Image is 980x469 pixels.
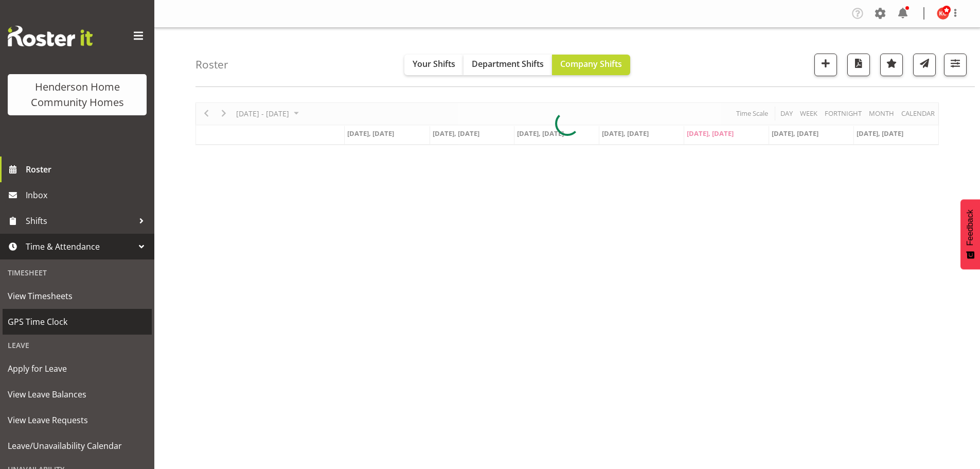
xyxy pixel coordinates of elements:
[26,187,149,203] span: Inbox
[464,55,552,75] button: Department Shifts
[552,55,630,75] button: Company Shifts
[3,309,152,335] a: GPS Time Clock
[944,54,967,76] button: Filter Shifts
[8,361,147,376] span: Apply for Leave
[18,79,136,110] div: Henderson Home Community Homes
[3,262,152,283] div: Timesheet
[8,387,147,402] span: View Leave Balances
[26,239,134,254] span: Time & Attendance
[8,288,147,304] span: View Timesheets
[8,412,147,428] span: View Leave Requests
[3,356,152,381] a: Apply for Leave
[960,199,980,269] button: Feedback - Show survey
[8,438,147,454] span: Leave/Unavailability Calendar
[472,58,544,70] span: Department Shifts
[3,407,152,433] a: View Leave Requests
[560,58,622,70] span: Company Shifts
[3,283,152,309] a: View Timesheets
[937,7,949,20] img: kirsty-crossley8517.jpg
[195,59,228,71] h4: Roster
[8,314,147,329] span: GPS Time Clock
[847,54,870,76] button: Download a PDF of the roster according to the set date range.
[3,335,152,356] div: Leave
[8,26,93,46] img: Rosterit website logo
[880,54,903,76] button: Highlight an important date within the roster.
[913,54,936,76] button: Send a list of all shifts for the selected filtered period to all rostered employees.
[966,210,975,246] span: Feedback
[413,58,455,70] span: Your Shifts
[3,381,152,407] a: View Leave Balances
[404,55,464,75] button: Your Shifts
[3,433,152,459] a: Leave/Unavailability Calendar
[26,213,134,229] span: Shifts
[26,162,149,177] span: Roster
[814,54,837,76] button: Add a new shift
